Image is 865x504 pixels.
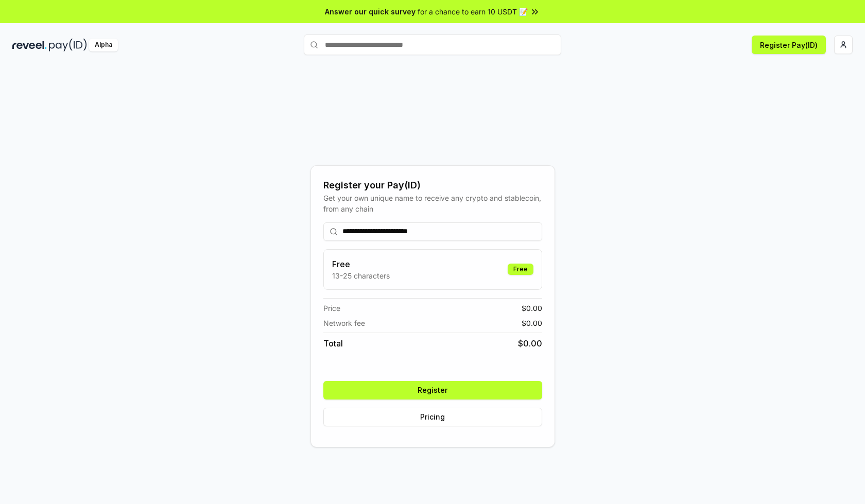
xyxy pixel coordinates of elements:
span: Answer our quick survey [325,6,416,17]
span: $ 0.00 [522,303,542,314]
div: Free [508,264,533,275]
span: $ 0.00 [522,318,542,328]
img: reveel_dark [12,39,47,51]
button: Register [323,381,542,399]
h3: Free [332,258,390,270]
div: Get your own unique name to receive any crypto and stablecoin, from any chain [323,193,542,214]
button: Pricing [323,408,542,426]
span: Network fee [323,318,365,328]
span: $ 0.00 [518,337,542,350]
p: 13-25 characters [332,270,390,281]
button: Register Pay(ID) [752,36,826,54]
div: Register your Pay(ID) [323,178,542,193]
span: Price [323,303,340,314]
div: Alpha [89,39,118,51]
img: pay_id [49,39,87,51]
span: for a chance to earn 10 USDT 📝 [418,6,528,17]
span: Total [323,337,343,350]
